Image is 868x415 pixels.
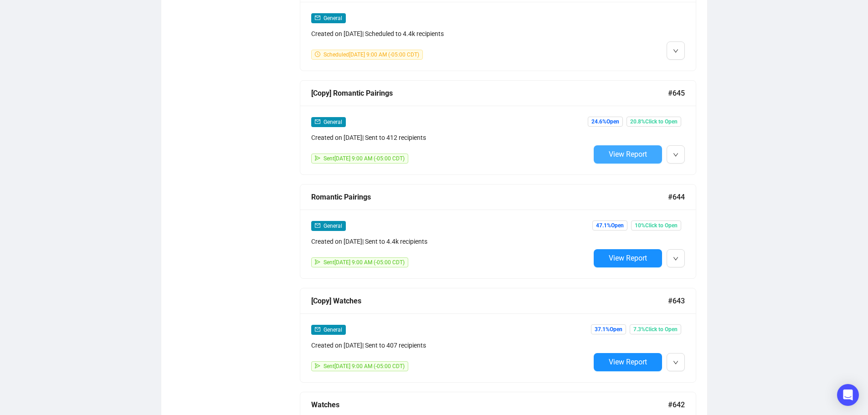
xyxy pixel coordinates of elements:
[609,150,647,159] span: View Report
[311,236,590,246] div: Created on [DATE] | Sent to 4.4k recipients
[668,191,685,203] span: #644
[591,324,626,334] span: 37.1% Open
[315,155,320,161] span: send
[311,191,668,203] div: Romantic Pairings
[300,288,696,383] a: [Copy] Watches#643mailGeneralCreated on [DATE]| Sent to 407 recipientssendSent[DATE] 9:00 AM (-05...
[311,87,668,99] div: [Copy] Romantic Pairings
[324,15,342,21] span: General
[324,327,342,333] span: General
[315,363,320,369] span: send
[594,249,662,267] button: View Report
[311,399,668,410] div: Watches
[315,119,320,124] span: mail
[588,117,623,127] span: 24.6% Open
[594,353,662,371] button: View Report
[315,259,320,265] span: send
[311,29,590,39] div: Created on [DATE] | Scheduled to 4.4k recipients
[668,399,685,410] span: #642
[594,145,662,164] button: View Report
[315,51,320,57] span: clock-circle
[631,220,681,231] span: 10% Click to Open
[630,324,681,334] span: 7.3% Click to Open
[324,119,342,125] span: General
[609,254,647,262] span: View Report
[315,15,320,20] span: mail
[609,358,647,366] span: View Report
[837,384,859,406] div: Open Intercom Messenger
[324,363,405,369] span: Sent [DATE] 9:00 AM (-05:00 CDT)
[668,295,685,307] span: #643
[315,327,320,332] span: mail
[315,223,320,228] span: mail
[311,133,590,143] div: Created on [DATE] | Sent to 412 recipients
[673,48,678,54] span: down
[673,152,678,158] span: down
[324,259,405,266] span: Sent [DATE] 9:00 AM (-05:00 CDT)
[324,223,342,229] span: General
[324,51,419,58] span: Scheduled [DATE] 9:00 AM (-05:00 CDT)
[592,220,627,231] span: 47.1% Open
[300,80,696,175] a: [Copy] Romantic Pairings#645mailGeneralCreated on [DATE]| Sent to 412 recipientssendSent[DATE] 9:...
[668,87,685,99] span: #645
[627,117,681,127] span: 20.8% Click to Open
[673,256,678,261] span: down
[300,184,696,279] a: Romantic Pairings#644mailGeneralCreated on [DATE]| Sent to 4.4k recipientssendSent[DATE] 9:00 AM ...
[311,340,590,350] div: Created on [DATE] | Sent to 407 recipients
[311,295,668,307] div: [Copy] Watches
[673,360,678,365] span: down
[324,155,405,162] span: Sent [DATE] 9:00 AM (-05:00 CDT)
